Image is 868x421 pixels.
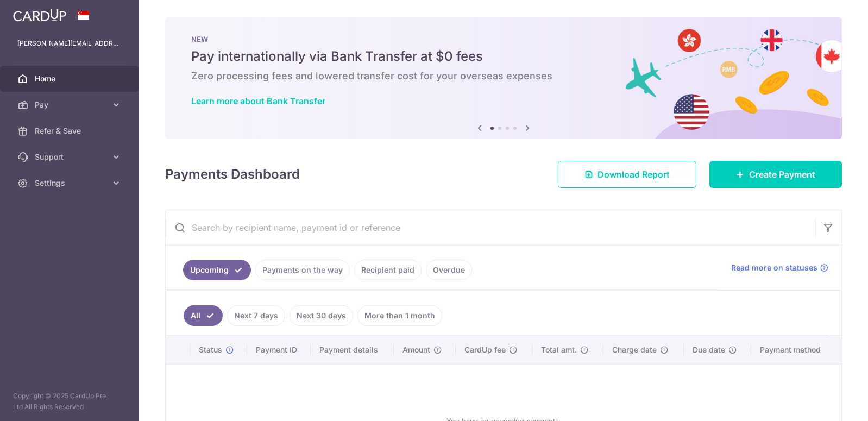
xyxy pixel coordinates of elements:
[35,125,106,136] span: Refer & Save
[749,168,815,181] span: Create Payment
[357,305,442,326] a: More than 1 month
[191,70,816,83] h6: Zero processing fees and lowered transfer cost for your overseas expenses
[199,344,222,355] span: Status
[184,305,223,326] a: All
[311,336,393,364] th: Payment details
[731,262,817,273] span: Read more on statuses
[165,165,300,184] h4: Payments Dashboard
[191,48,816,65] h5: Pay internationally via Bank Transfer at $0 fees
[464,344,506,355] span: CardUp fee
[693,344,725,355] span: Due date
[402,344,430,355] span: Amount
[541,344,577,355] span: Total amt.
[558,161,696,188] a: Download Report
[426,260,472,280] a: Overdue
[612,344,657,355] span: Charge date
[191,96,325,106] a: Learn more about Bank Transfer
[166,210,815,245] input: Search by recipient name, payment id or reference
[227,305,285,326] a: Next 7 days
[731,262,828,273] a: Read more on statuses
[751,336,841,364] th: Payment method
[35,99,106,110] span: Pay
[290,305,353,326] a: Next 30 days
[709,161,842,188] a: Create Payment
[247,336,311,364] th: Payment ID
[354,260,422,280] a: Recipient paid
[35,73,106,84] span: Home
[13,9,66,22] img: CardUp
[17,38,122,49] p: [PERSON_NAME][EMAIL_ADDRESS][PERSON_NAME][DOMAIN_NAME]
[597,168,670,181] span: Download Report
[35,178,106,188] span: Settings
[255,260,350,280] a: Payments on the way
[165,17,842,139] img: Bank transfer banner
[35,152,106,162] span: Support
[191,35,816,43] p: NEW
[183,260,251,280] a: Upcoming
